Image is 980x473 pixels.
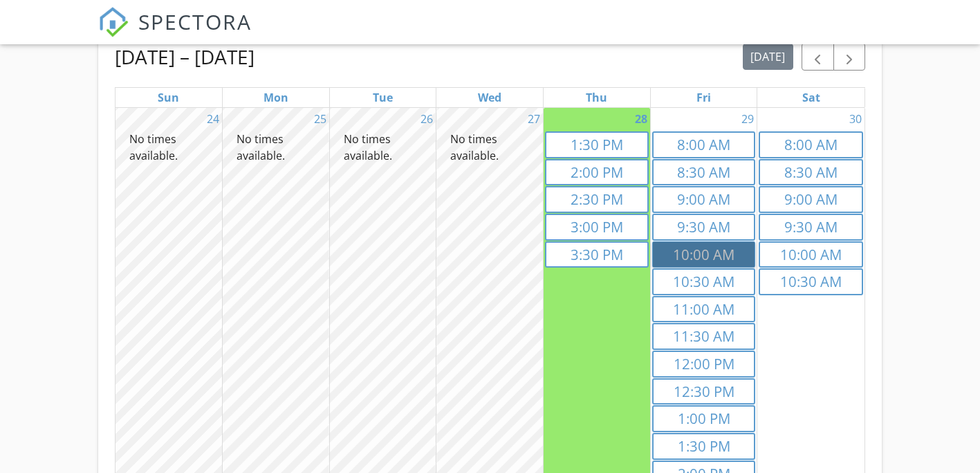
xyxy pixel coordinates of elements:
div: 9:00 AM [760,189,861,210]
div: 9:00 AM [654,189,755,210]
a: Saturday [799,88,823,107]
a: August 24, 2025 [204,108,222,130]
div: 9:30 AM [760,216,861,238]
div: No times available. [330,131,436,164]
a: Thursday [583,88,610,107]
div: 3:30 PM [546,244,647,266]
div: 8:30 AM [760,162,861,183]
div: 2:30 PM [546,189,647,210]
button: [DATE] [743,44,793,71]
a: SPECTORA [98,19,252,48]
div: 1:30 PM [654,436,755,457]
a: August 27, 2025 [525,108,543,130]
a: Friday [694,88,714,107]
div: No times available. [223,131,329,164]
a: Sunday [155,88,182,107]
div: 1:30 PM [546,134,647,156]
div: 11:00 AM [654,299,755,320]
div: 1:00 PM [654,408,755,429]
div: 8:30 AM [654,162,755,183]
a: Monday [261,88,291,107]
button: Next [833,43,866,71]
div: 3:00 PM [546,216,647,238]
a: August 29, 2025 [739,108,757,130]
img: The Best Home Inspection Software - Spectora [98,7,129,37]
a: August 26, 2025 [418,108,436,130]
div: 9:30 AM [654,216,755,238]
div: No times available. [436,131,543,164]
div: 8:00 AM [654,134,755,156]
a: August 30, 2025 [847,108,865,130]
div: 12:00 PM [654,353,755,375]
button: Previous [802,43,834,71]
a: Tuesday [370,88,396,107]
div: 12:30 PM [654,381,755,402]
h2: [DATE] – [DATE] [115,43,255,71]
div: 10:30 AM [760,271,861,293]
div: 11:30 AM [654,326,755,347]
div: 10:30 AM [654,271,755,293]
span: SPECTORA [138,7,252,36]
div: 10:00 AM [760,244,861,266]
a: Wednesday [475,88,504,107]
a: August 28, 2025 [632,108,650,130]
a: August 25, 2025 [311,108,329,130]
div: 2:00 PM [546,162,647,183]
div: 8:00 AM [760,134,861,156]
div: No times available. [115,131,222,164]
